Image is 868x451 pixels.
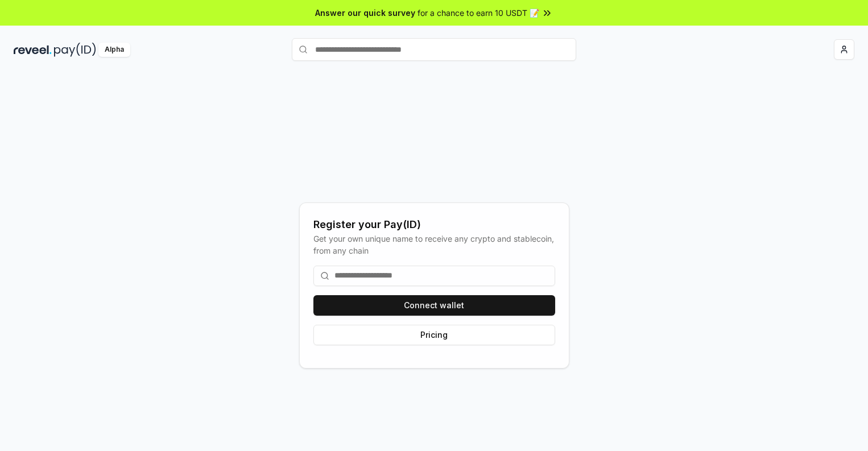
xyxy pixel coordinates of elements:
img: reveel_dark [14,43,52,57]
span: for a chance to earn 10 USDT 📝 [418,7,539,19]
div: Alpha [98,43,130,57]
button: Connect wallet [313,295,555,316]
span: Answer our quick survey [315,7,415,19]
button: Pricing [313,325,555,345]
img: pay_id [54,43,96,57]
div: Register your Pay(ID) [313,217,555,233]
div: Get your own unique name to receive any crypto and stablecoin, from any chain [313,233,555,256]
